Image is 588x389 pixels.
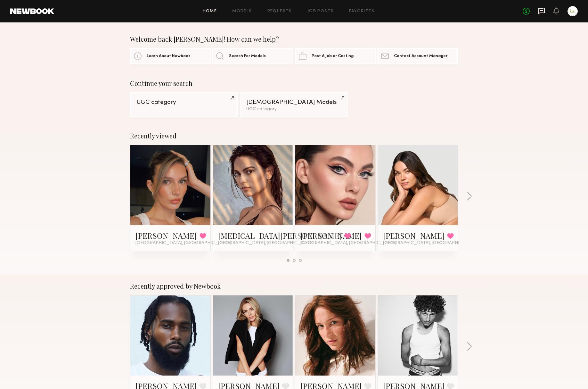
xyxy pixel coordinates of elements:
[300,241,396,246] span: [GEOGRAPHIC_DATA], [GEOGRAPHIC_DATA]
[383,230,445,241] a: [PERSON_NAME]
[383,241,478,246] span: [GEOGRAPHIC_DATA], [GEOGRAPHIC_DATA]
[203,9,217,13] a: Home
[229,54,266,58] span: Search For Models
[130,92,238,117] a: UGC category
[232,9,252,13] a: Models
[307,9,334,13] a: Job Posts
[312,54,354,58] span: Post A Job or Casting
[267,9,292,13] a: Requests
[130,79,458,87] div: Continue your search
[295,48,376,64] a: Post A Job or Casting
[136,99,232,105] div: UGC category
[218,230,342,241] a: [MEDICAL_DATA][PERSON_NAME]
[377,48,458,64] a: Contact Account Manager
[147,54,191,58] span: Learn About Newbook
[394,54,447,58] span: Contact Account Manager
[246,107,341,112] div: UGC category
[300,230,362,241] a: [PERSON_NAME]
[130,282,458,290] div: Recently approved by Newbook
[240,92,348,117] a: [DEMOGRAPHIC_DATA] ModelsUGC category
[130,48,211,64] a: Learn About Newbook
[130,132,458,140] div: Recently viewed
[135,230,197,241] a: [PERSON_NAME]
[218,241,314,246] span: [GEOGRAPHIC_DATA], [GEOGRAPHIC_DATA]
[349,9,374,13] a: Favorites
[135,241,231,246] span: [GEOGRAPHIC_DATA], [GEOGRAPHIC_DATA]
[212,48,293,64] a: Search For Models
[130,35,458,43] div: Welcome back [PERSON_NAME]! How can we help?
[246,99,341,105] div: [DEMOGRAPHIC_DATA] Models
